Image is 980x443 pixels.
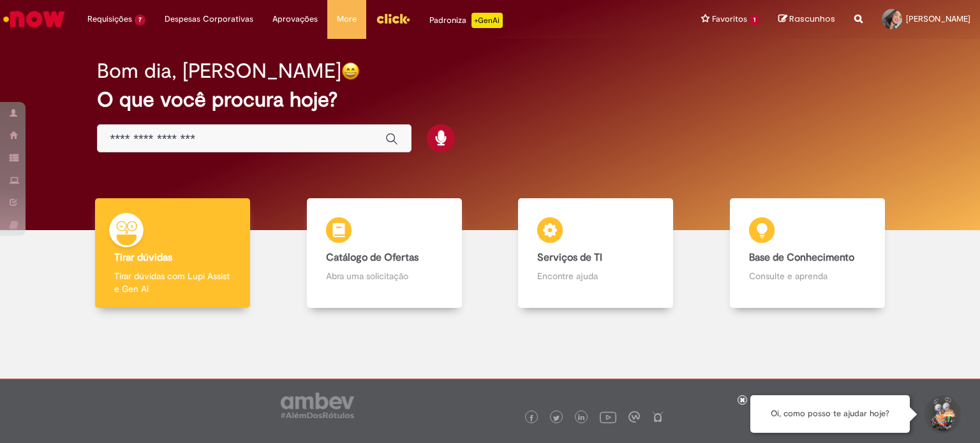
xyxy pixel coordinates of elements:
[114,270,231,295] p: Tirar dúvidas com Lupi Assist e Gen Ai
[906,13,970,24] span: [PERSON_NAME]
[490,198,702,309] a: Serviços de TI Encontre ajuda
[600,409,616,425] img: logo_footer_youtube.png
[537,270,654,282] p: Encontre ajuda
[326,251,419,264] b: Catálogo de Ofertas
[923,395,961,433] button: Iniciar Conversa de Suporte
[1,6,67,32] img: ServiceNow
[326,270,443,282] p: Abra uma solicitação
[429,13,503,28] div: Padroniza
[279,198,491,309] a: Catálogo de Ofertas Abra uma solicitação
[165,13,253,25] span: Despesas Corporativas
[272,13,318,25] span: Aprovações
[67,198,279,309] a: Tirar dúvidas Tirar dúvidas com Lupi Assist e Gen Ai
[281,393,354,418] img: logo_footer_ambev_rotulo_gray.png
[97,89,884,111] h2: O que você procura hoje?
[749,270,866,282] p: Consulte e aprenda
[578,414,584,422] img: logo_footer_linkedin.png
[114,251,172,264] b: Tirar dúvidas
[750,15,759,25] span: 1
[528,415,535,421] img: logo_footer_facebook.png
[337,13,357,25] span: More
[789,13,835,25] span: Rascunhos
[341,62,360,80] img: happy-face.png
[135,15,145,25] span: 7
[87,13,132,25] span: Requisições
[778,13,835,25] a: Rascunhos
[471,13,503,28] p: +GenAi
[537,251,602,264] b: Serviços de TI
[628,411,640,423] img: logo_footer_workplace.png
[376,9,410,28] img: click_logo_yellow_360x200.png
[750,395,910,433] div: Oi, como posso te ajudar hoje?
[702,198,914,309] a: Base de Conhecimento Consulte e aprenda
[749,251,854,264] b: Base de Conhecimento
[712,13,747,25] span: Favoritos
[553,415,560,421] img: logo_footer_twitter.png
[97,60,341,82] h2: Bom dia, [PERSON_NAME]
[652,411,664,423] img: logo_footer_naosei.png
